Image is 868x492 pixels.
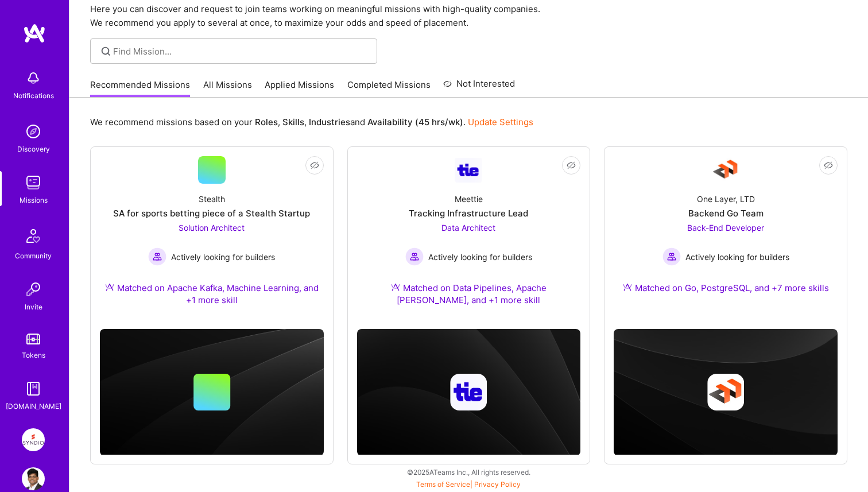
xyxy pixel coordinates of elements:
div: Missions [20,194,48,206]
b: Industries [309,117,350,127]
p: We recommend missions based on your , , and . [90,116,533,128]
div: [DOMAIN_NAME] [6,400,61,412]
img: Invite [22,278,45,301]
img: Actively looking for builders [662,247,681,266]
img: bell [22,67,45,90]
span: Actively looking for builders [428,251,532,263]
img: tokens [26,334,40,344]
a: User Avatar [19,467,48,490]
img: Actively looking for builders [405,247,424,266]
p: Here you can discover and request to join teams working on meaningful missions with high-quality ... [90,2,847,30]
img: teamwork [22,171,45,194]
b: Skills [282,117,304,127]
img: Ateam Purple Icon [391,282,400,292]
div: Matched on Apache Kafka, Machine Learning, and +1 more skill [100,282,324,306]
i: icon EyeClosed [310,161,319,170]
a: Recommended Missions [90,79,190,98]
span: Actively looking for builders [171,251,275,263]
div: SA for sports betting piece of a Stealth Startup [113,207,310,219]
img: Actively looking for builders [148,247,166,266]
a: Update Settings [468,117,533,127]
img: logo [23,23,46,44]
div: Stealth [199,193,225,205]
img: Syndio: Transformation Engine Modernization [22,428,45,451]
span: Actively looking for builders [685,251,789,263]
img: Ateam Purple Icon [105,282,114,292]
img: Company logo [707,374,744,410]
img: guide book [22,377,45,400]
img: Ateam Purple Icon [623,282,632,292]
div: One Layer, LTD [697,193,755,205]
img: discovery [22,120,45,143]
span: Back-End Developer [687,223,764,233]
img: Community [20,222,47,250]
div: Notifications [13,90,54,102]
a: Company LogoOne Layer, LTDBackend Go TeamBack-End Developer Actively looking for buildersActively... [614,156,838,308]
a: Applied Missions [265,79,334,98]
img: Company Logo [712,156,739,184]
b: Availability (45 hrs/wk) [367,117,463,127]
div: Matched on Go, PostgreSQL, and +7 more skills [623,282,829,294]
div: Community [15,250,52,262]
img: User Avatar [22,467,45,490]
img: Company logo [450,374,487,410]
img: cover [357,329,581,455]
img: cover [100,329,324,455]
a: Terms of Service [416,480,470,489]
div: Backend Go Team [688,207,764,219]
div: Invite [25,301,42,313]
input: Find Mission... [113,45,369,57]
a: Syndio: Transformation Engine Modernization [19,428,48,451]
i: icon EyeClosed [567,161,576,170]
span: Solution Architect [179,223,245,233]
a: Company LogoMeettieTracking Infrastructure LeadData Architect Actively looking for buildersActive... [357,156,581,320]
a: StealthSA for sports betting piece of a Stealth StartupSolution Architect Actively looking for bu... [100,156,324,320]
a: Privacy Policy [474,480,521,489]
div: © 2025 ATeams Inc., All rights reserved. [69,458,868,486]
a: All Missions [203,79,252,98]
a: Not Interested [443,77,515,98]
span: Data Architect [441,223,495,233]
i: icon SearchGrey [99,45,113,58]
div: Tokens [22,349,45,361]
i: icon EyeClosed [824,161,833,170]
a: Completed Missions [347,79,431,98]
img: cover [614,329,838,455]
img: Company Logo [455,158,482,183]
div: Discovery [17,143,50,155]
span: | [416,480,521,489]
b: Roles [255,117,278,127]
div: Tracking Infrastructure Lead [409,207,528,219]
div: Meettie [455,193,483,205]
div: Matched on Data Pipelines, Apache [PERSON_NAME], and +1 more skill [357,282,581,306]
